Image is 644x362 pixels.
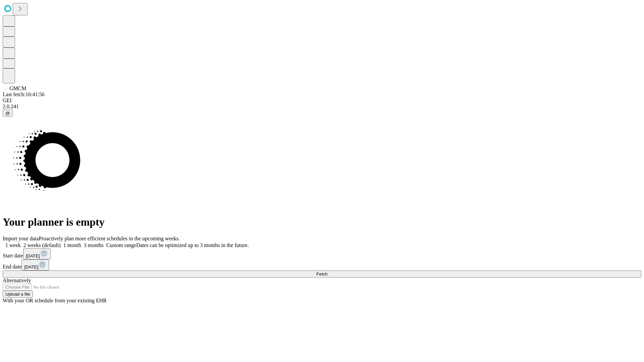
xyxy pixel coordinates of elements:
[26,253,40,258] span: [DATE]
[39,236,180,241] span: Proactively plan more efficient schedules in the upcoming weeks.
[24,264,38,269] span: [DATE]
[84,242,104,248] span: 3 months
[3,104,641,110] div: 2.0.241
[3,98,641,104] div: GEI
[316,271,327,277] span: Fetch
[3,92,45,97] span: Last fetch: 16:41:56
[3,270,641,278] button: Fetch
[23,242,61,248] span: 2 weeks (default)
[3,278,31,283] span: Alternatively
[63,242,81,248] span: 1 month
[3,291,33,298] button: Upload a file
[3,259,641,270] div: End date
[5,242,21,248] span: 1 week
[3,248,641,259] div: Start date
[136,242,249,248] span: Dates can be optimized up to 3 months in the future.
[23,248,51,259] button: [DATE]
[3,236,39,241] span: Import your data
[21,259,49,270] button: [DATE]
[3,216,641,228] h1: Your planner is empty
[3,298,107,303] span: With your OR schedule from your existing EHR
[3,110,13,117] button: @
[5,111,10,116] span: @
[106,242,136,248] span: Custom range
[9,85,26,91] span: GMCM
